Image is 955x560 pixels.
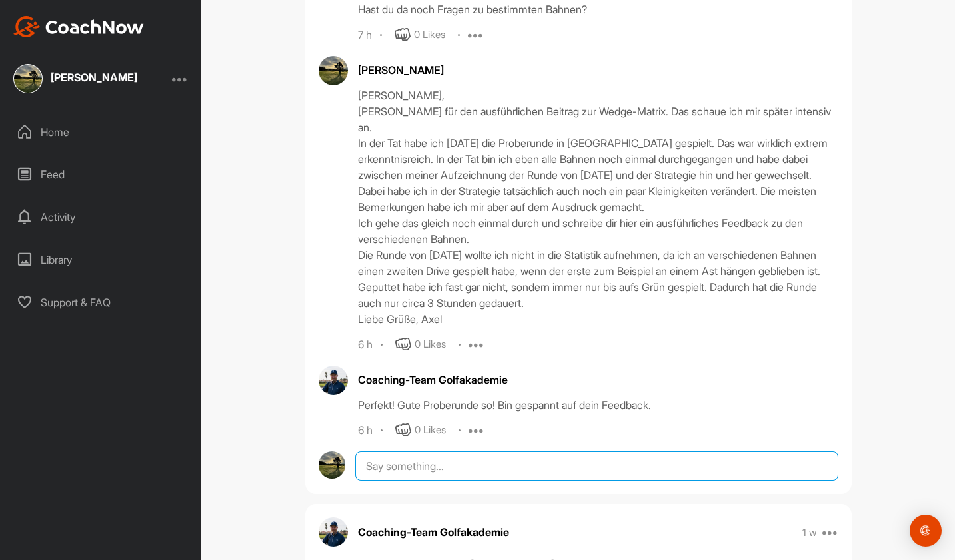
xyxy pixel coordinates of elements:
[414,27,445,43] div: 0 Likes
[7,115,195,148] div: Home
[415,423,446,438] div: 0 Likes
[802,526,817,539] p: 1 w
[51,72,137,83] div: [PERSON_NAME]
[319,56,348,85] img: avatar
[13,16,144,37] img: CoachNow
[358,338,373,352] div: 6 h
[358,524,509,540] p: Coaching-Team Golfakademie
[358,424,373,437] div: 6 h
[319,366,348,395] img: avatar
[358,87,838,327] div: [PERSON_NAME], [PERSON_NAME] für den ausführlichen Beitrag zur Wedge-Matrix. Das schaue ich mir s...
[7,158,195,191] div: Feed
[13,64,43,93] img: square_d3e1b63f369343adfa6f4d7b30f5ef12.jpg
[7,200,195,234] div: Activity
[910,515,942,547] div: Open Intercom Messenger
[358,372,838,388] div: Coaching-Team Golfakademie
[7,286,195,319] div: Support & FAQ
[7,243,195,276] div: Library
[358,62,838,78] div: [PERSON_NAME]
[415,337,446,352] div: 0 Likes
[358,29,372,42] div: 7 h
[319,517,348,547] img: avatar
[319,451,346,479] img: avatar
[358,397,838,413] div: Perfekt! Gute Proberunde so! Bin gespannt auf dein Feedback.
